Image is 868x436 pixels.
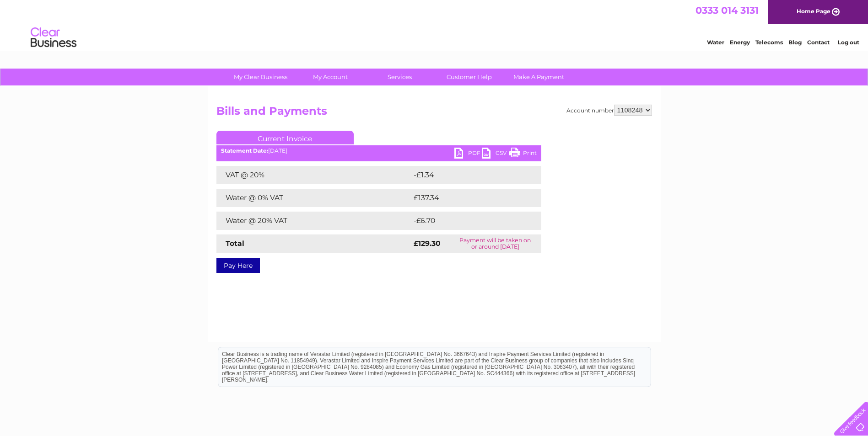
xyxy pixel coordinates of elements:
[807,39,830,46] a: Contact
[216,131,354,144] a: Current Invoice
[431,69,507,85] a: Customer Help
[788,39,802,46] a: Blog
[482,148,509,161] a: CSV
[292,69,368,85] a: My Account
[216,189,411,207] td: Water @ 0% VAT
[755,39,783,46] a: Telecoms
[216,212,411,230] td: Water @ 20% VAT
[411,212,522,230] td: -£6.70
[838,39,859,46] a: Log out
[223,69,298,85] a: My Clear Business
[414,239,441,248] strong: £129.30
[218,5,651,44] div: Clear Business is a trading name of Verastar Limited (registered in [GEOGRAPHIC_DATA] No. 3667643...
[566,105,652,116] div: Account number
[411,189,524,207] td: £137.34
[362,69,437,85] a: Services
[695,5,759,16] a: 0333 014 3131
[216,148,541,154] div: [DATE]
[454,148,482,161] a: PDF
[216,258,260,273] a: Pay Here
[216,105,652,122] h2: Bills and Payments
[707,39,724,46] a: Water
[411,166,521,184] td: -£1.34
[730,39,750,46] a: Energy
[226,239,244,248] strong: Total
[30,24,77,52] img: logo.png
[216,166,411,184] td: VAT @ 20%
[501,69,577,85] a: Make A Payment
[221,147,268,154] b: Statement Date:
[449,234,541,253] td: Payment will be taken on or around [DATE]
[509,148,537,161] a: Print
